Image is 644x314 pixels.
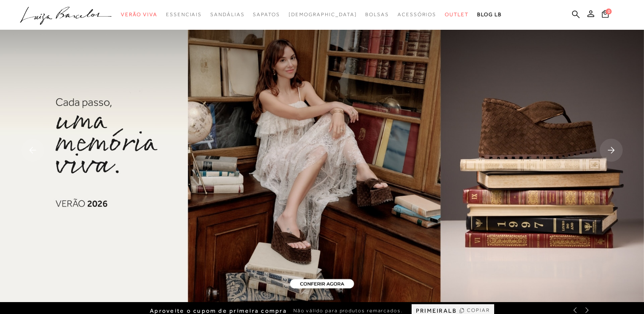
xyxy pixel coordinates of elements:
span: Acessórios [398,11,436,17]
a: categoryNavScreenReaderText [253,7,280,23]
a: categoryNavScreenReaderText [445,7,469,23]
span: Outlet [445,11,469,17]
a: categoryNavScreenReaderText [166,7,202,23]
a: categoryNavScreenReaderText [398,7,436,23]
a: noSubCategoriesText [289,7,357,23]
a: categoryNavScreenReaderText [365,7,389,23]
a: categoryNavScreenReaderText [121,7,157,23]
a: BLOG LB [477,7,502,23]
button: 0 [599,9,611,21]
span: Sandálias [210,11,244,17]
span: Verão Viva [121,11,157,17]
a: categoryNavScreenReaderText [210,7,244,23]
span: Essenciais [166,11,202,17]
span: 0 [606,9,612,14]
span: Bolsas [365,11,389,17]
span: Sapatos [253,11,280,17]
span: [DEMOGRAPHIC_DATA] [289,11,357,17]
span: BLOG LB [477,11,502,17]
